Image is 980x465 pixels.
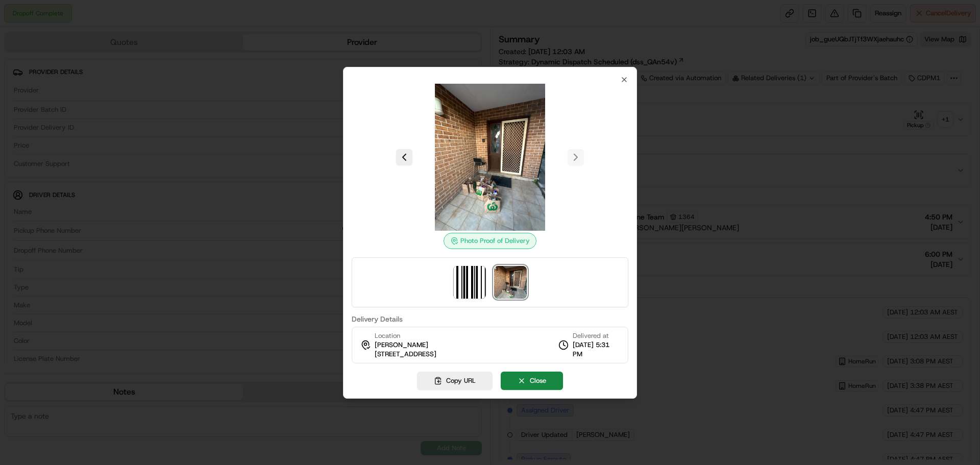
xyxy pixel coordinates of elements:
span: Delivered at [573,331,620,340]
div: Photo Proof of Delivery [444,233,536,249]
label: Delivery Details [352,315,628,323]
span: [DATE] 5:31 PM [573,340,620,359]
img: photo_proof_of_delivery image [494,266,527,299]
span: Location [375,331,400,340]
span: [PERSON_NAME] [375,340,428,350]
button: Copy URL [417,372,493,390]
span: [STREET_ADDRESS] [375,350,436,359]
img: photo_proof_of_delivery image [416,84,563,231]
img: barcode_scan_on_pickup image [453,266,486,299]
button: Close [501,372,563,390]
